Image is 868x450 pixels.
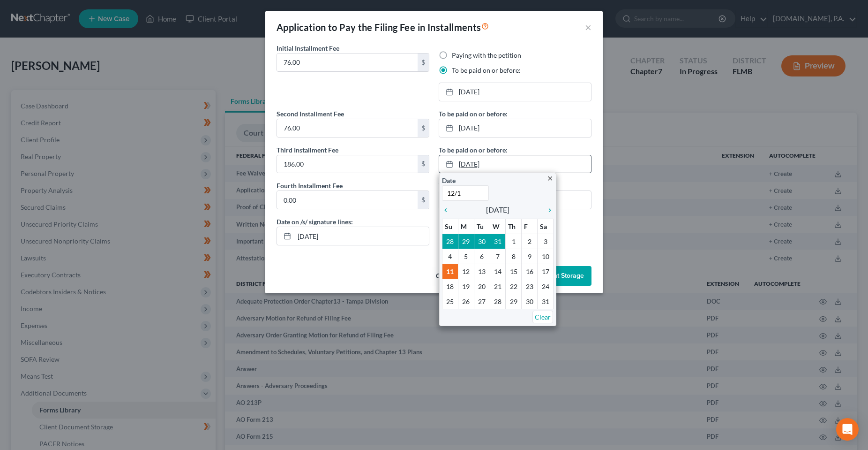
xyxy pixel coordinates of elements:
[541,206,554,214] i: chevron_right
[439,155,591,173] a: [DATE]
[506,279,522,294] td: 22
[277,155,418,173] input: 0.00
[538,234,554,249] td: 3
[522,249,538,264] td: 9
[442,249,458,264] td: 4
[277,21,489,34] div: Application to Pay the Filing Fee in Installments
[490,294,506,309] td: 28
[541,204,554,215] a: chevron_right
[277,217,353,227] label: Date on /s/ signature lines:
[442,175,456,185] label: Date
[474,294,490,309] td: 27
[277,145,338,155] label: Third Installment Fee
[418,119,429,137] div: $
[474,234,490,249] td: 30
[439,83,591,101] a: [DATE]
[522,264,538,279] td: 16
[490,234,506,249] td: 31
[458,249,474,264] td: 5
[277,109,344,119] label: Second Installment Fee
[546,175,554,182] i: close
[474,264,490,279] td: 13
[506,219,522,234] th: Th
[490,279,506,294] td: 21
[439,181,508,191] label: To be paid on or before:
[439,145,508,155] label: To be paid on or before:
[522,294,538,309] td: 30
[532,311,553,323] a: Clear
[836,418,859,441] div: Open Intercom Messenger
[506,234,522,249] td: 1
[506,264,522,279] td: 15
[442,294,458,309] td: 25
[418,191,429,209] div: $
[428,267,464,286] button: Cancel
[294,227,429,245] input: MM/DD/YYYY
[585,22,591,33] button: ×
[538,279,554,294] td: 24
[442,219,458,234] th: Su
[277,119,418,137] input: 0.00
[418,53,429,71] div: $
[506,249,522,264] td: 8
[277,43,339,53] label: Initial Installment Fee
[538,249,554,264] td: 10
[418,155,429,173] div: $
[522,219,538,234] th: F
[490,264,506,279] td: 14
[458,279,474,294] td: 19
[442,204,454,215] a: chevron_left
[538,294,554,309] td: 31
[458,219,474,234] th: M
[452,51,521,60] label: Paying with the petition
[442,185,489,201] input: 1/1/2013
[277,53,418,71] input: 0.00
[458,294,474,309] td: 26
[474,279,490,294] td: 20
[458,234,474,249] td: 29
[474,249,490,264] td: 6
[277,191,418,209] input: 0.00
[277,181,343,191] label: Fourth Installment Fee
[452,66,521,75] label: To be paid on or before:
[486,204,509,215] span: [DATE]
[442,279,458,294] td: 18
[522,234,538,249] td: 2
[506,294,522,309] td: 29
[490,219,506,234] th: W
[442,206,454,214] i: chevron_left
[439,109,508,119] label: To be paid on or before:
[439,119,591,137] a: [DATE]
[538,264,554,279] td: 17
[442,234,458,249] td: 28
[490,249,506,264] td: 7
[442,264,458,279] td: 11
[538,219,554,234] th: Sa
[474,219,490,234] th: Tu
[522,279,538,294] td: 23
[546,173,554,183] a: close
[458,264,474,279] td: 12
